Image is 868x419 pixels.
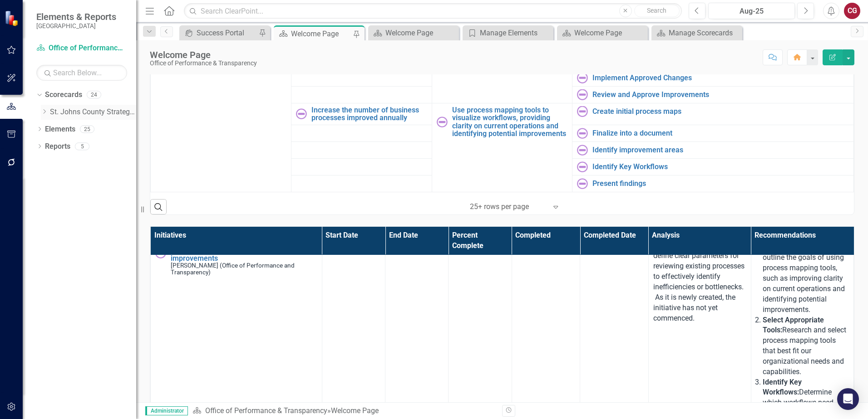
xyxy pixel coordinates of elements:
[480,27,551,39] div: Manage Elements
[763,243,849,315] p: Clearly outline the goals of using process mapping tools, such as improving clarity on current op...
[577,145,588,156] img: Not Started
[592,74,849,82] a: Implement Approved Changes
[370,27,457,39] a: Welcome Page
[592,146,849,154] a: Identify improvement areas
[205,406,327,415] a: Office of Performance & Transparency
[572,175,854,192] td: Double-Click to Edit Right Click for Context Menu
[577,89,588,100] img: Not Started
[36,65,127,81] input: Search Below...
[592,107,849,116] a: Create initial process maps
[311,106,427,122] a: Increase the number of business processes improved annually
[572,103,854,125] td: Double-Click to Edit Right Click for Context Menu
[574,27,646,39] div: Welcome Page
[711,6,792,17] div: Aug-25
[331,406,379,415] div: Welcome Page
[50,107,136,117] a: St. Johns County Strategic Plan
[592,163,849,171] a: Identify Key Workflows
[45,124,75,135] a: Elements
[385,27,457,39] div: Welcome Page
[45,141,70,152] a: Reports
[452,106,568,138] a: Use process mapping tools to visualize workflows, providing clarity on current operations and ide...
[171,262,317,276] small: [PERSON_NAME] (Office of Performance and Transparency)
[197,27,256,39] div: Success Portal
[150,60,257,67] div: Office of Performance & Transparency
[572,86,854,103] td: Double-Click to Edit Right Click for Context Menu
[75,142,89,150] div: 5
[36,22,116,29] small: [GEOGRAPHIC_DATA]
[763,315,849,377] p: Research and select process mapping tools that best fit our organizational needs and capabilities.
[837,388,859,410] div: Open Intercom Messenger
[763,316,824,335] strong: Select Appropriate Tools:
[36,11,116,22] span: Elements & Reports
[572,69,854,86] td: Double-Click to Edit Right Click for Context Menu
[592,180,849,188] a: Present findings
[592,91,849,99] a: Review and Approve Improvements
[291,28,351,39] div: Welcome Page
[708,3,795,19] button: Aug-25
[87,91,101,99] div: 24
[432,103,572,192] td: Double-Click to Edit Right Click for Context Menu
[5,10,20,26] img: ClearPoint Strategy
[291,103,432,125] td: Double-Click to Edit Right Click for Context Menu
[653,230,746,324] p: The team needs to establish a structured timeline and define clear parameters for reviewing exist...
[80,125,94,133] div: 25
[296,108,307,119] img: Not Started
[192,406,495,416] div: »
[844,3,860,19] button: CG
[592,129,849,137] a: Finalize into a document
[763,378,802,397] strong: Identify Key Workflows:
[437,117,448,127] img: Not Started
[634,5,680,17] button: Search
[669,27,740,39] div: Manage Scorecards
[654,27,740,39] a: Manage Scorecards
[145,406,188,415] span: Administrator
[184,3,682,19] input: Search ClearPoint...
[577,178,588,189] img: Not Started
[150,50,257,60] div: Welcome Page
[559,27,646,39] a: Welcome Page
[45,90,82,100] a: Scorecards
[465,27,551,39] a: Manage Elements
[647,7,666,14] span: Search
[572,158,854,175] td: Double-Click to Edit Right Click for Context Menu
[577,106,588,117] img: Not Started
[572,125,854,141] td: Double-Click to Edit Right Click for Context Menu
[572,141,854,158] td: Double-Click to Edit Right Click for Context Menu
[577,161,588,172] img: Not Started
[577,73,588,83] img: Not Started
[577,128,588,139] img: Not Started
[182,27,256,39] a: Success Portal
[36,43,127,54] a: Office of Performance & Transparency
